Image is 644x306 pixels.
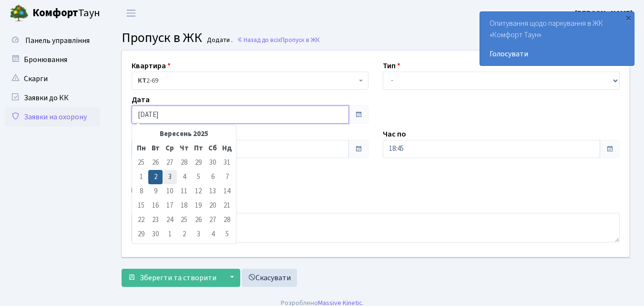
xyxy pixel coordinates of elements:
[132,94,150,106] label: Дата
[5,88,100,107] a: Заявки до КК
[132,72,368,90] span: <b>КТ</b>&nbsp;&nbsp;&nbsp;&nbsp;2-69
[177,184,191,199] td: 11
[205,141,220,156] th: Сб
[163,156,177,170] td: 27
[134,227,148,242] td: 29
[148,184,163,199] td: 9
[148,170,163,184] td: 2
[205,156,220,170] td: 30
[220,184,234,199] td: 14
[191,184,205,199] td: 12
[163,213,177,227] td: 24
[32,5,100,21] span: Таун
[177,170,191,184] td: 4
[132,60,171,72] label: Квартира
[25,35,90,46] span: Панель управління
[5,107,100,127] a: Заявки на охорону
[134,199,148,213] td: 15
[281,35,320,44] span: Пропуск в ЖК
[134,156,148,170] td: 25
[148,199,163,213] td: 16
[220,141,234,156] th: Нд
[163,170,177,184] td: 3
[148,227,163,242] td: 30
[220,199,234,213] td: 21
[140,273,216,283] span: Зберегти та створити
[191,213,205,227] td: 26
[205,213,220,227] td: 27
[191,156,205,170] td: 29
[5,31,100,50] a: Панель управління
[191,170,205,184] td: 5
[134,141,148,156] th: Пн
[220,156,234,170] td: 31
[490,48,624,60] a: Голосувати
[148,141,163,156] th: Вт
[205,199,220,213] td: 20
[5,69,100,88] a: Скарги
[119,5,143,21] button: Переключити навігацію
[122,269,223,287] button: Зберегти та створити
[205,227,220,242] td: 4
[32,5,78,21] b: Комфорт
[237,35,320,44] a: Назад до всіхПропуск в ЖК
[480,12,634,65] div: Опитування щодо паркування в ЖК «Комфорт Таун»
[134,213,148,227] td: 22
[575,8,633,19] a: [PERSON_NAME]
[148,127,220,141] th: Вересень 2025
[148,213,163,227] td: 23
[163,141,177,156] th: Ср
[177,156,191,170] td: 28
[624,13,633,22] div: ×
[383,128,406,140] label: Час по
[191,141,205,156] th: Пт
[138,76,357,85] span: <b>КТ</b>&nbsp;&nbsp;&nbsp;&nbsp;2-69
[220,227,234,242] td: 5
[138,76,146,85] b: КТ
[205,36,233,44] small: Додати .
[10,4,29,23] img: logo.png
[177,141,191,156] th: Чт
[205,184,220,199] td: 13
[220,170,234,184] td: 7
[163,199,177,213] td: 17
[205,170,220,184] td: 6
[134,184,148,199] td: 8
[242,269,297,287] a: Скасувати
[177,227,191,242] td: 2
[122,28,202,47] span: Пропуск в ЖК
[191,227,205,242] td: 3
[191,199,205,213] td: 19
[383,60,400,72] label: Тип
[177,199,191,213] td: 18
[220,213,234,227] td: 28
[177,213,191,227] td: 25
[134,170,148,184] td: 1
[163,227,177,242] td: 1
[5,50,100,69] a: Бронювання
[163,184,177,199] td: 10
[148,156,163,170] td: 26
